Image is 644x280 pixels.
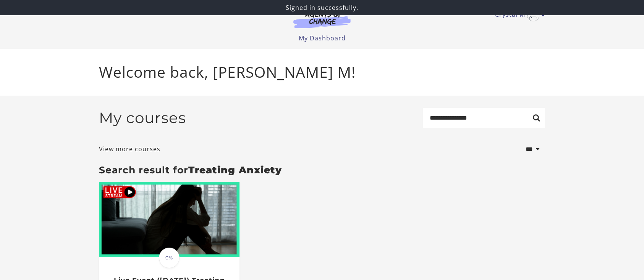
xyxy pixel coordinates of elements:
h3: Search result for [99,164,545,176]
p: Signed in successfully. [3,3,641,12]
a: My Dashboard [299,34,346,42]
strong: Treating Anxiety [188,164,282,176]
img: Agents of Change Logo [285,11,359,28]
a: View more courses [99,144,160,154]
p: Welcome back, [PERSON_NAME] M! [99,61,545,83]
a: Toggle menu [495,9,541,21]
span: 0% [159,248,180,268]
h2: My courses [99,109,186,127]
